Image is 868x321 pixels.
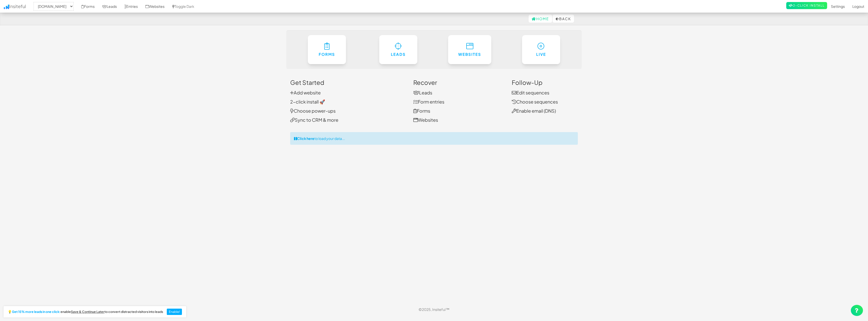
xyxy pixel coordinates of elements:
[553,15,574,23] button: Back
[512,79,578,86] h3: Follow-Up
[290,117,338,123] a: Sync to CRM & more
[71,310,104,314] a: Save & Continue Later
[512,90,549,95] a: Edit sequences
[512,99,558,105] a: Choose sequences
[290,108,336,114] a: Choose power-ups
[448,35,491,64] a: Websites
[379,35,418,64] a: Leads
[522,35,560,64] a: Live
[167,309,182,315] button: Enable!
[413,90,432,95] a: Leads
[290,90,321,95] a: Add website
[389,52,408,57] h6: Leads
[413,99,444,105] a: Form entries
[308,35,346,64] a: Forms
[413,117,438,123] a: Websites
[532,52,550,57] h6: Live
[71,310,104,314] u: Save & Continue Later
[290,99,325,105] a: 2-click install 🚀
[529,15,552,23] a: Home
[786,2,827,9] a: 2-Click Install
[318,52,336,57] h6: Forms
[290,132,578,145] div: to load your data...
[413,79,504,86] h3: Recover
[413,108,430,114] a: Forms
[290,79,406,86] h3: Get Started
[458,52,481,57] h6: Websites
[297,136,314,141] strong: Click here
[12,310,61,314] strong: Get 15% more leads in one click:
[512,108,556,114] a: Enable email (DNS)
[8,310,163,314] h2: 💡 enable to convert distracted visitors into leads
[4,5,9,9] img: icon.png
